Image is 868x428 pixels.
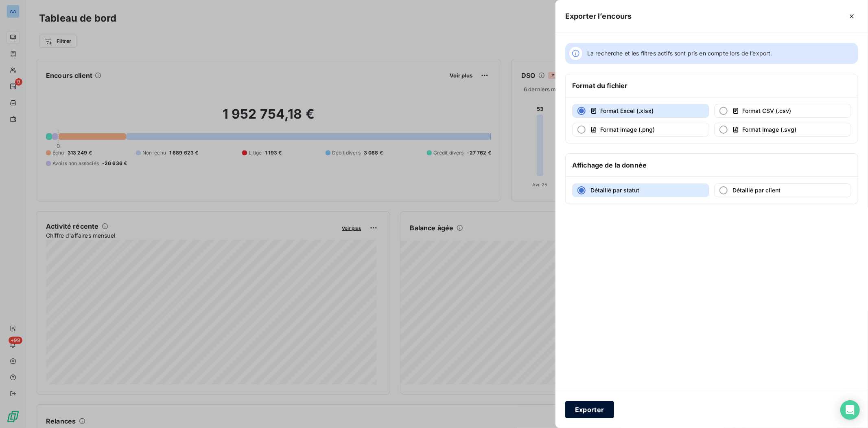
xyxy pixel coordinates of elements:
[572,104,709,118] button: Format Excel (.xlsx)
[587,49,772,57] span: La recherche et les filtres actifs sont pris en compte lors de l’export.
[600,107,654,114] span: Format Excel (.xlsx)
[714,123,851,137] button: Format Image (.svg)
[714,183,851,197] button: Détaillé par client
[572,183,709,197] button: Détaillé par statut
[742,107,791,114] span: Format CSV (.csv)
[572,160,647,170] h6: Affichage de la donnée
[572,81,628,90] h6: Format du fichier
[600,126,655,133] span: Format image (.png)
[840,400,860,420] div: Open Intercom Messenger
[732,187,781,194] span: Détaillé par client
[565,401,614,418] button: Exporter
[565,11,632,22] h5: Exporter l’encours
[714,104,851,118] button: Format CSV (.csv)
[572,123,709,137] button: Format image (.png)
[590,187,639,194] span: Détaillé par statut
[742,126,796,133] span: Format Image (.svg)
